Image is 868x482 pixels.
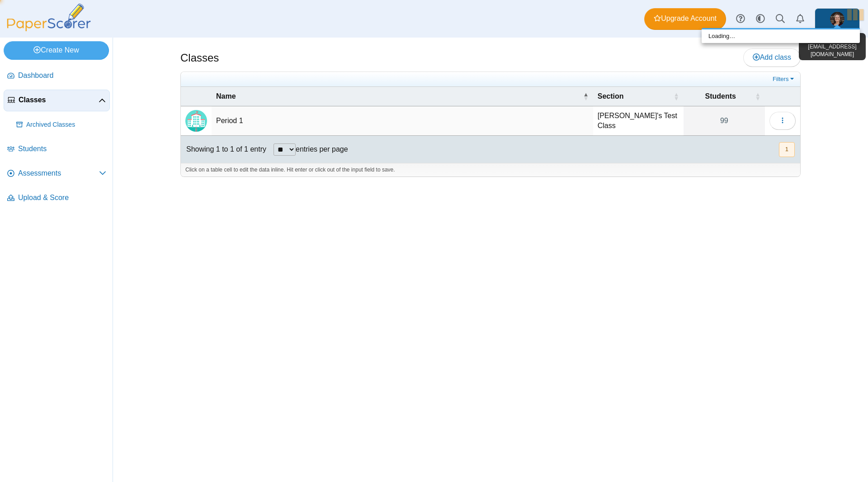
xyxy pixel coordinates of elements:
h1: Classes [180,50,219,66]
a: Archived Classes [13,114,110,136]
img: PaperScorer [4,4,94,31]
td: [PERSON_NAME]'s Test Class [593,106,684,136]
label: entries per page [296,145,348,153]
a: 99 [684,106,765,135]
a: Filters [770,75,798,84]
span: Add class [753,53,791,61]
span: Section : Activate to sort [674,92,679,101]
span: Upgrade Account [654,14,717,24]
span: Students : Activate to sort [755,92,760,101]
div: Click on a table cell to edit the data inline. Hit enter or click out of the input field to save. [181,163,800,177]
a: Alerts [790,9,810,29]
nav: pagination [778,142,795,157]
span: Dashboard [18,71,106,81]
span: Archived Classes [26,120,106,129]
a: PaperScorer [4,25,94,33]
span: Classes [19,95,99,105]
td: Period 1 [212,106,593,136]
a: Upgrade Account [644,8,726,30]
span: Tiffany Hansen [830,12,844,26]
a: Classes [4,90,110,111]
a: Create New [4,41,109,59]
img: ps.VgilASIvL3uAGPe5 [830,12,844,26]
span: Students [18,144,106,154]
a: Add class [743,48,801,67]
a: ps.VgilASIvL3uAGPe5 [815,8,860,30]
span: Assessments [18,168,99,178]
div: [PERSON_NAME] [EMAIL_ADDRESS][DOMAIN_NAME] [799,33,866,60]
span: Name : Activate to invert sorting [583,92,589,101]
a: Upload & Score [4,187,110,209]
a: Assessments [4,163,110,185]
span: Upload & Score [18,193,106,203]
button: 1 [779,142,795,157]
div: Showing 1 to 1 of 1 entry [181,136,266,163]
a: Dashboard [4,65,110,87]
div: Loading… [702,29,860,43]
span: Name [216,91,581,101]
span: Students [688,91,753,101]
a: Students [4,138,110,160]
img: Locally created class [185,110,207,132]
span: Section [598,91,672,101]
